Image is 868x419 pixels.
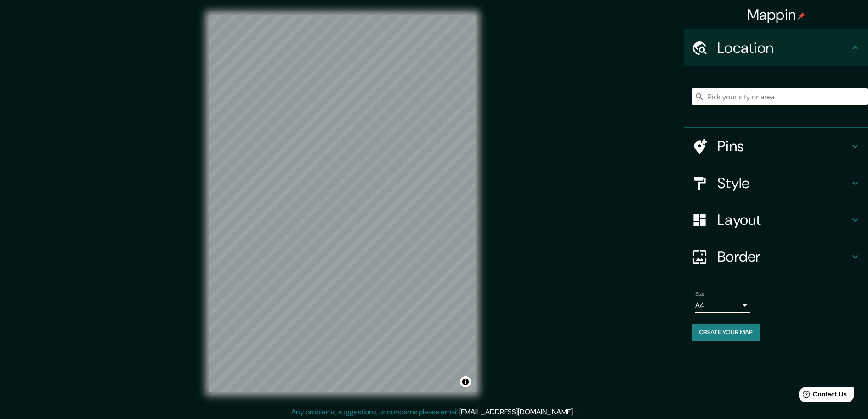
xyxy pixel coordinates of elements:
[575,407,577,418] div: .
[798,12,805,20] img: pin-icon.png
[684,29,868,66] div: Location
[717,247,850,266] h4: Border
[717,211,850,229] h4: Layout
[786,383,858,409] iframe: Help widget launcher
[684,128,868,165] div: Pins
[459,407,573,417] a: [EMAIL_ADDRESS][DOMAIN_NAME]
[692,324,760,341] button: Create your map
[717,137,850,155] h4: Pins
[460,376,471,387] button: Toggle attribution
[684,201,868,238] div: Layout
[209,15,476,392] canvas: Map
[747,6,806,24] h4: Mappin
[695,290,705,298] label: Size
[717,39,850,57] h4: Location
[695,298,750,313] div: A4
[574,407,575,418] div: .
[684,165,868,201] div: Style
[291,407,574,418] p: Any problems, suggestions, or concerns please email .
[684,238,868,275] div: Border
[717,174,850,192] h4: Style
[692,88,868,105] input: Pick your city or area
